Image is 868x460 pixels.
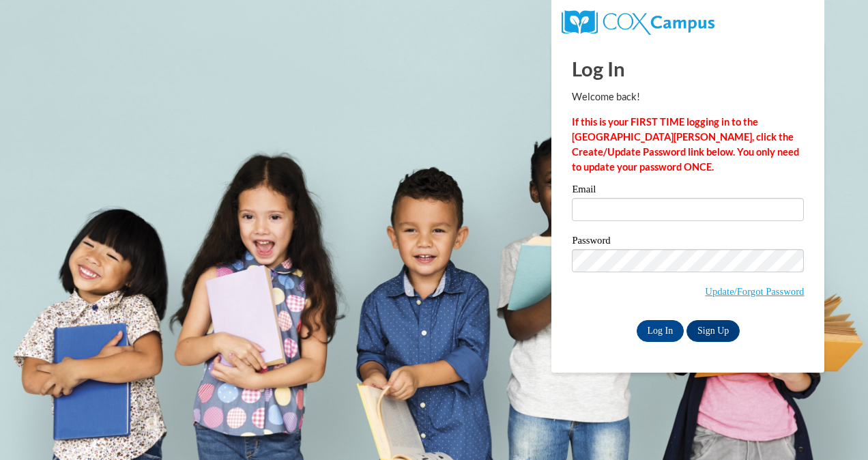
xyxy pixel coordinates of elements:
strong: If this is your FIRST TIME logging in to the [GEOGRAPHIC_DATA][PERSON_NAME], click the Create/Upd... [572,116,799,173]
input: Log In [637,320,684,342]
h1: Log In [572,55,804,83]
a: Update/Forgot Password [705,286,804,297]
a: Sign Up [686,320,740,342]
img: COX Campus [562,10,714,35]
label: Email [572,184,804,198]
a: COX Campus [562,16,714,27]
label: Password [572,235,804,249]
p: Welcome back! [572,89,804,104]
